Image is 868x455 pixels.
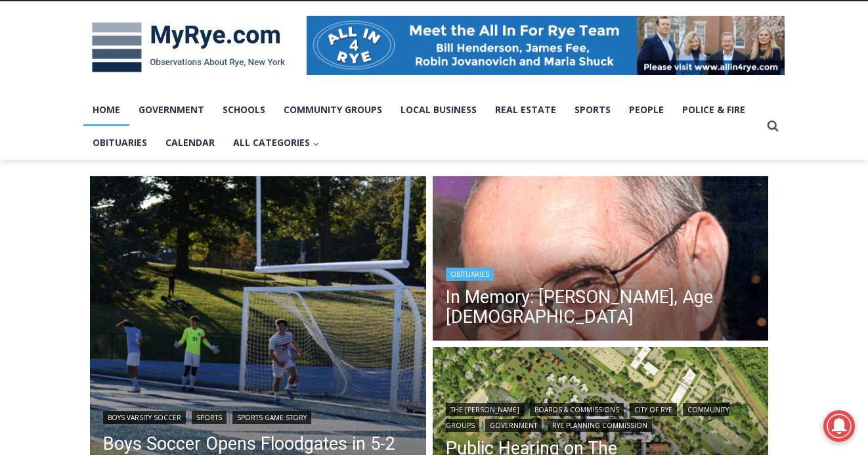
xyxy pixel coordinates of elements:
[4,135,129,185] span: Open Tues. - Sun. [PHONE_NUMBER]
[83,126,156,159] a: Obituaries
[316,128,636,164] a: Intern @ [DOMAIN_NAME]
[103,411,186,424] a: Boys Varsity Soccer
[433,176,769,345] img: Obituary - Donald J. Demas
[307,16,785,75] img: All in for Rye
[391,93,486,126] a: Local Business
[1,132,132,164] a: Open Tues. - Sun. [PHONE_NUMBER]
[446,403,524,416] a: The [PERSON_NAME]
[274,93,391,126] a: Community Groups
[83,93,761,160] nav: Primary Navigation
[192,411,227,424] a: Sports
[446,403,729,432] a: Community Groups
[224,126,328,159] button: Child menu of All Categories
[548,419,652,432] a: Rye Planning Commission
[232,411,311,424] a: Sports Game Story
[673,93,754,126] a: Police & Fire
[485,419,542,432] a: Government
[446,400,756,432] div: | | | | |
[129,93,213,126] a: Government
[565,93,620,126] a: Sports
[630,403,677,416] a: City of Rye
[446,268,494,281] a: Obituaries
[530,403,624,416] a: Boards & Commissions
[83,93,129,126] a: Home
[332,1,620,128] div: "I learned about the history of a place I’d honestly never considered even as a resident of [GEOG...
[761,114,785,138] button: View Search Form
[83,13,293,82] img: MyRye.com
[446,287,756,327] a: In Memory: [PERSON_NAME], Age [DEMOGRAPHIC_DATA]
[433,176,769,345] a: Read More In Memory: Donald J. Demas, Age 90
[156,126,224,159] a: Calendar
[486,93,565,126] a: Real Estate
[213,93,274,126] a: Schools
[343,131,609,160] span: Intern @ [DOMAIN_NAME]
[135,82,193,157] div: Located at [STREET_ADDRESS][PERSON_NAME]
[620,93,673,126] a: People
[103,408,413,424] div: | |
